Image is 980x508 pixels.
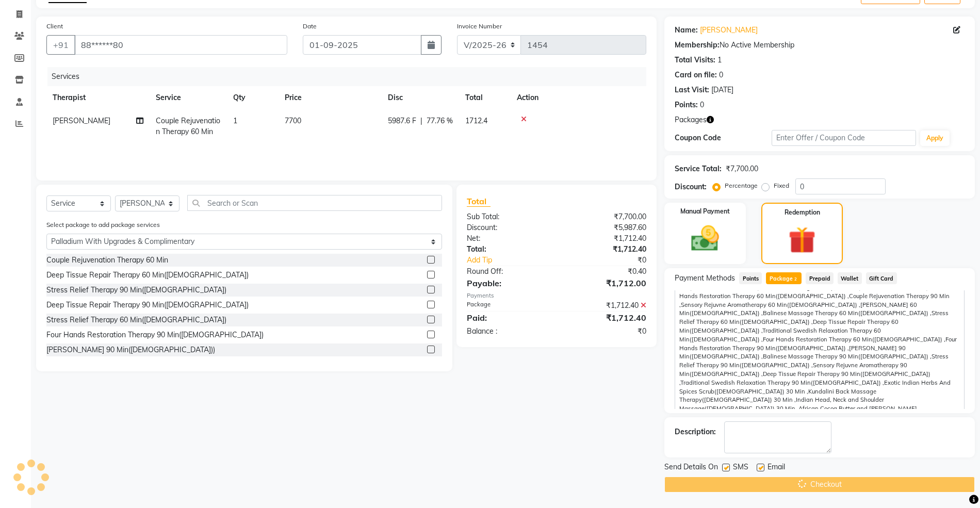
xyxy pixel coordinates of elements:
span: [PERSON_NAME] 90 Min([DEMOGRAPHIC_DATA]) , [679,345,906,360]
div: ₹1,712.40 [557,233,654,244]
div: ₹1,712.40 [557,244,654,255]
div: ₹1,712.40 [557,300,654,311]
div: Services [47,67,654,86]
div: ₹0 [573,255,655,266]
span: SMS [733,462,748,474]
span: Traditional Swedish Relaxation Therapy 60 Min([DEMOGRAPHIC_DATA]) , [679,327,881,343]
span: [PERSON_NAME] 60 Min([DEMOGRAPHIC_DATA]) , [679,301,917,317]
th: Action [511,86,646,109]
span: Traditional Swedish Relaxation Therapy 90 Min([DEMOGRAPHIC_DATA]) , [680,379,884,386]
div: ₹7,700.00 [726,163,758,174]
span: 5987.6 F [388,116,416,126]
div: Coupon Code [675,133,771,143]
div: Couple Rejuvenation Therapy 60 Min [46,255,168,266]
div: Service Total: [675,163,722,174]
span: Couple Rejuvenation Therapy 60 Min [156,116,220,136]
div: Balance : [459,326,557,337]
div: Four Hands Restoration Therapy 90 Min([DEMOGRAPHIC_DATA]) [46,330,264,340]
div: Total: [459,244,557,255]
div: Deep Tissue Repair Therapy 90 Min([DEMOGRAPHIC_DATA]) [46,300,249,310]
th: Therapist [46,86,150,109]
span: Deep Tissue Repair Therapy 90 Min([DEMOGRAPHIC_DATA]) , [679,370,930,386]
div: Round Off: [459,266,557,277]
span: African Cocoa Butter and [PERSON_NAME]([DEMOGRAPHIC_DATA]) 30 Min , [679,405,917,421]
span: 1712.4 [465,116,487,125]
span: Kundalini Back Massage Therapy([DEMOGRAPHIC_DATA]) 30 Min , [679,388,876,404]
th: Disc [382,86,459,109]
span: Points [739,272,762,284]
label: Redemption [785,208,820,217]
th: Price [279,86,382,109]
div: Discount: [459,222,557,233]
th: Total [459,86,511,109]
button: Apply [920,130,950,146]
div: Last Visit: [675,85,709,95]
span: | [420,116,422,126]
div: 0 [719,70,723,80]
span: 1 [233,116,237,125]
div: Payments [467,291,646,300]
span: Couple Rejuvenation Therapy 90 Min , [679,292,950,308]
div: Payable: [459,277,557,289]
div: Discount: [675,182,707,192]
div: ₹5,987.60 [557,222,654,233]
div: Description: [675,427,716,437]
span: Email [767,462,785,474]
span: Prepaid [806,272,834,284]
span: 2 [793,276,798,283]
th: Service [150,86,227,109]
div: Deep Tissue Repair Therapy 60 Min([DEMOGRAPHIC_DATA]) [46,270,249,281]
div: [DATE] [711,85,733,95]
span: Four Hands Restoration Therapy 90 Min([DEMOGRAPHIC_DATA]) , [679,336,957,352]
span: 7700 [285,116,301,125]
div: Net: [459,233,557,244]
div: ₹1,712.40 [557,312,654,324]
span: Package [766,272,802,284]
input: Search by Name/Mobile/Email/Code [74,35,287,55]
label: Invoice Number [457,22,502,31]
label: Select package to add package services [46,220,160,230]
span: Balinese Massage Therapy 60 Min([DEMOGRAPHIC_DATA]) , [763,309,932,317]
div: Stress Relief Therapy 60 Min([DEMOGRAPHIC_DATA]) [46,315,226,325]
div: 0 [700,100,704,110]
div: 1 [717,55,722,65]
div: Total Visits: [675,55,715,65]
label: Percentage [725,181,758,190]
span: 77.76 % [427,116,453,126]
label: Date [303,22,317,31]
a: Add Tip [459,255,573,266]
div: ₹1,712.00 [557,277,654,289]
label: Client [46,22,63,31]
div: Points: [675,100,698,110]
div: [PERSON_NAME] 90 Min([DEMOGRAPHIC_DATA])) [46,345,215,355]
span: Four Hands Restoration Therapy 60 Min([DEMOGRAPHIC_DATA]) , [679,284,943,300]
div: ₹7,700.00 [557,211,654,222]
div: Sub Total: [459,211,557,222]
span: Total [467,196,491,207]
span: Packages [675,114,707,125]
img: _cash.svg [682,222,728,255]
label: Manual Payment [680,207,730,216]
span: Wallet [838,272,862,284]
input: Enter Offer / Coupon Code [772,130,917,146]
span: Send Details On [664,462,718,474]
div: ₹0 [557,326,654,337]
input: Search or Scan [187,195,442,211]
label: Fixed [774,181,789,190]
a: [PERSON_NAME] [700,25,758,36]
div: Card on file: [675,70,717,80]
div: Package [459,300,557,311]
span: [PERSON_NAME] [53,116,110,125]
div: Name: [675,25,698,36]
span: Four Hands Restoration Therapy 60 Min([DEMOGRAPHIC_DATA]) , [763,336,945,343]
th: Qty [227,86,279,109]
div: Membership: [675,40,720,51]
span: Exotic Indian Herbs And Spices Scrub([DEMOGRAPHIC_DATA]) 30 Min , [679,379,951,395]
span: Sensory Rejuvne Aromatherapy 60 Min([DEMOGRAPHIC_DATA]) , [681,301,860,308]
div: Stress Relief Therapy 90 Min([DEMOGRAPHIC_DATA]) [46,285,226,296]
span: Balinese Massage Therapy 90 Min([DEMOGRAPHIC_DATA]) , [763,353,932,360]
span: Payment Methods [675,273,735,284]
div: No Active Membership [675,40,965,51]
button: +91 [46,35,75,55]
div: Paid: [459,312,557,324]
